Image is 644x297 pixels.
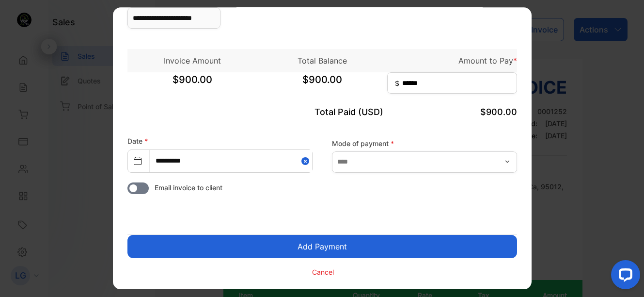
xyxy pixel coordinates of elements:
[257,105,387,118] p: Total Paid (USD)
[603,256,644,297] iframe: LiveChat chat widget
[127,235,517,258] button: Add Payment
[387,55,517,66] p: Amount to Pay
[155,182,222,193] span: Email invoice to client
[127,72,257,97] span: $900.00
[480,107,517,117] span: $900.00
[312,267,334,277] p: Cancel
[257,55,387,66] p: Total Balance
[395,79,399,89] span: $
[127,137,148,145] label: Date
[301,150,312,172] button: Close
[257,72,387,97] span: $900.00
[127,55,257,66] p: Invoice Amount
[332,138,517,148] label: Mode of payment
